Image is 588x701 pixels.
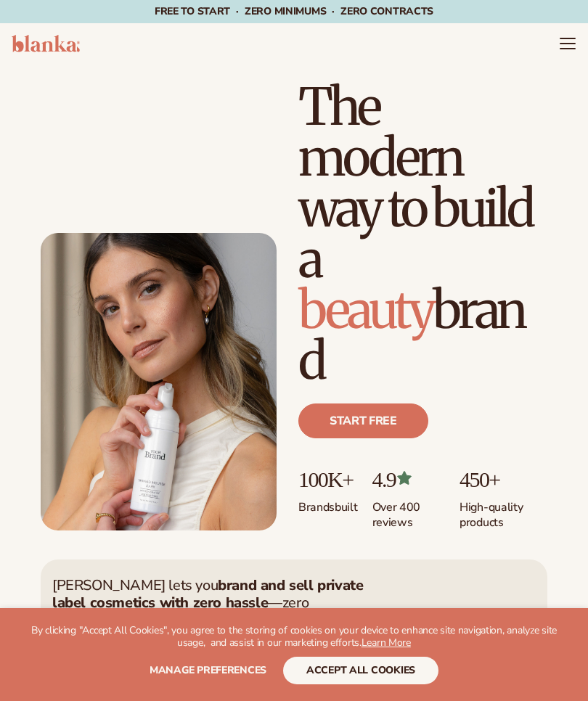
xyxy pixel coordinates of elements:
span: Free to start · ZERO minimums · ZERO contracts [155,4,433,18]
p: By clicking "Accept All Cookies", you agree to the storing of cookies on your device to enhance s... [29,625,559,649]
summary: Menu [559,35,576,52]
h1: The modern way to build a brand [298,81,547,386]
button: Manage preferences [150,657,266,684]
img: Female holding tanning mousse. [41,233,277,530]
p: Over 400 reviews [372,491,446,530]
span: Manage preferences [150,663,266,677]
p: High-quality products [460,491,547,530]
p: 100K+ [298,467,358,491]
span: beauty [298,278,433,342]
p: 4.9 [372,467,446,491]
p: [PERSON_NAME] lets you —zero inventory, zero upfront costs, and we handle fulfillment for you. [52,577,364,647]
button: accept all cookies [283,657,438,684]
a: Learn More [362,636,411,649]
img: logo [12,35,80,52]
p: 450+ [460,467,547,491]
a: Start free [298,403,428,438]
strong: brand and sell private label cosmetics with zero hassle [52,575,363,612]
p: Brands built [298,491,358,515]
